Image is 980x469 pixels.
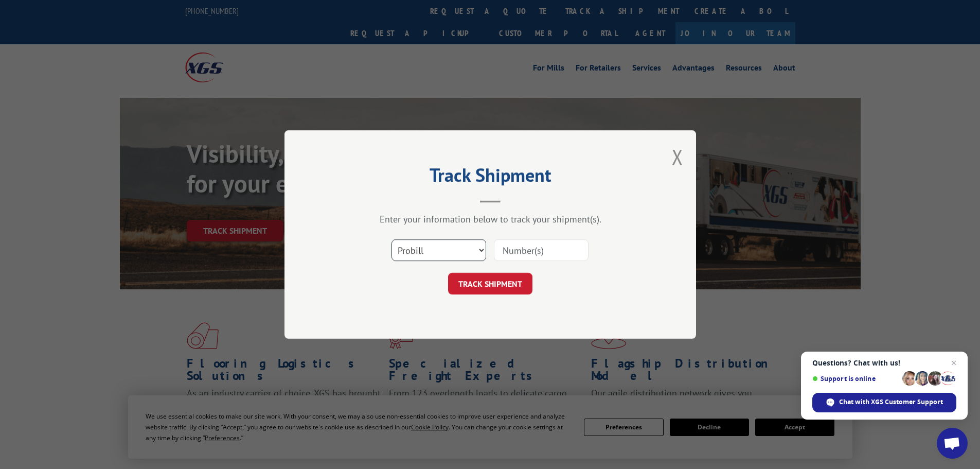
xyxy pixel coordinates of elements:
[937,428,968,459] a: Open chat
[839,397,943,407] span: Chat with XGS Customer Support
[672,143,683,170] button: Close modal
[812,359,956,367] span: Questions? Chat with us!
[812,393,956,412] span: Chat with XGS Customer Support
[448,273,532,294] button: TRACK SHIPMENT
[812,375,899,383] span: Support is online
[336,213,645,225] div: Enter your information below to track your shipment(s).
[336,168,645,187] h2: Track Shipment
[494,239,589,261] input: Number(s)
